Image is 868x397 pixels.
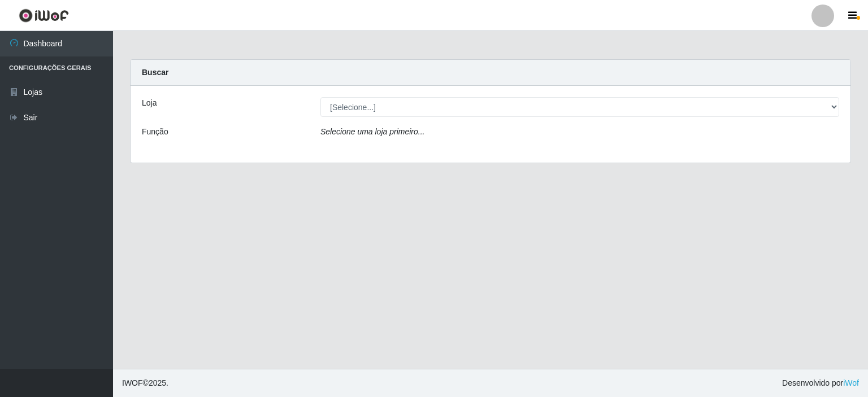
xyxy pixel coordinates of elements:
[320,127,424,136] i: Selecione uma loja primeiro...
[122,377,168,389] span: © 2025 .
[782,377,859,389] span: Desenvolvido por
[122,378,143,387] span: IWOF
[142,68,168,77] strong: Buscar
[843,378,859,387] a: iWof
[142,126,168,138] label: Função
[142,97,157,109] label: Loja
[19,8,69,23] img: CoreUI Logo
